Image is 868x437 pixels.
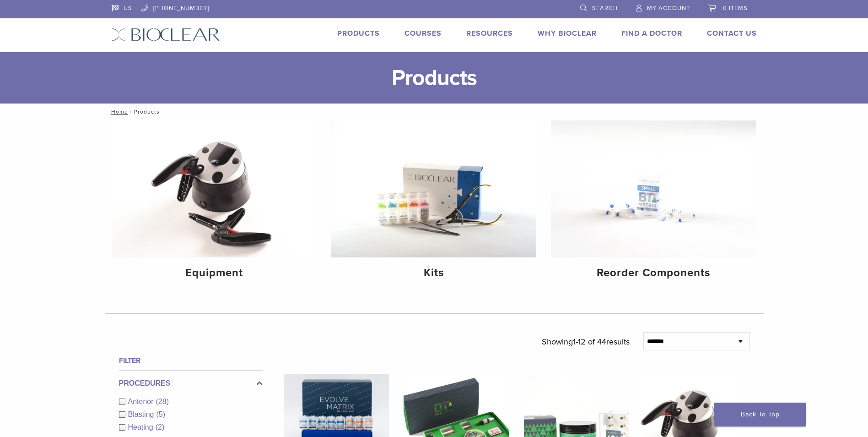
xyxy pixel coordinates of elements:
h4: Filter [119,355,263,366]
a: Kits [331,120,536,287]
span: Blasting [128,410,156,418]
span: Search [592,5,618,12]
a: Reorder Components [551,120,756,287]
a: Back To Top [714,403,806,426]
span: (2) [156,423,165,431]
nav: Products [105,104,764,120]
span: (28) [156,398,169,405]
span: 1-12 of 44 [573,337,606,347]
a: Products [337,29,380,38]
label: Procedures [119,378,263,389]
a: Courses [404,29,442,38]
img: Kits [331,120,536,257]
h4: Equipment [119,265,310,281]
h4: Reorder Components [558,265,749,281]
span: Heating [128,423,156,431]
span: (5) [156,410,165,418]
a: Why Bioclear [538,29,597,38]
img: Reorder Components [551,120,756,257]
span: My Account [647,5,690,12]
p: Showing results [542,332,630,351]
a: Equipment [112,120,317,287]
a: Resources [466,29,513,38]
a: Contact Us [707,29,757,38]
img: Bioclear [112,28,220,41]
h4: Kits [339,265,529,281]
a: Home [108,109,128,115]
span: 0 items [723,5,748,12]
img: Equipment [112,120,317,257]
span: Anterior [128,398,156,405]
a: Find A Doctor [621,29,682,38]
span: / [128,109,134,114]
